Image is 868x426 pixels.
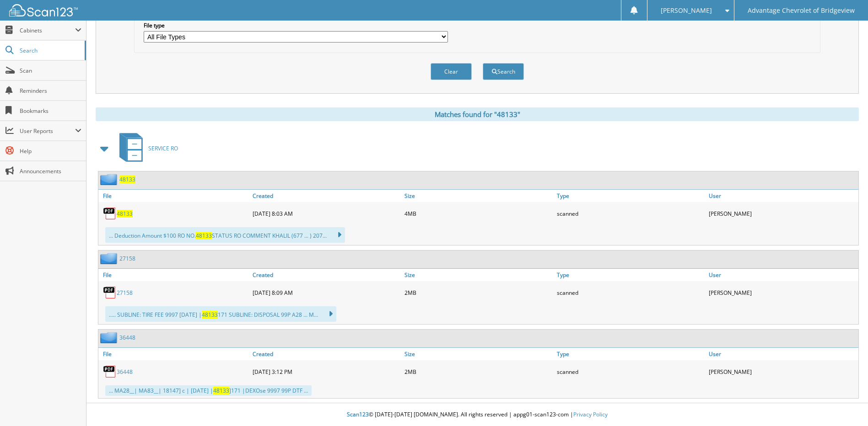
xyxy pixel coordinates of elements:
a: 48133 [119,176,135,183]
div: [PERSON_NAME] [706,204,858,223]
div: scanned [555,204,706,223]
span: 48133 [213,387,229,394]
div: [DATE] 3:12 PM [250,362,402,381]
div: © [DATE]-[DATE] [DOMAIN_NAME]. All rights reserved | appg01-scan123-com | [86,404,868,426]
div: Matches found for "48133" [96,107,859,121]
a: User [706,269,858,281]
span: Scan123 [347,410,369,418]
a: SERVICE RO [114,130,178,166]
div: [PERSON_NAME] [706,283,858,302]
button: Search [483,63,524,80]
a: 36448 [117,368,133,376]
span: Advantage Chevrolet of Bridgeview [748,8,855,13]
span: Bookmarks [20,107,81,115]
div: ..... SUBLINE: TIRE FEE 9997 [DATE] | 171 SUBLINE: DISPOSAL 99P A28 ... M... [105,306,336,322]
span: User Reports [20,127,75,135]
a: 36448 [119,334,135,341]
span: 48133 [196,232,212,240]
a: Size [402,269,554,281]
a: User [706,348,858,360]
a: 48133 [117,210,133,218]
div: [PERSON_NAME] [706,362,858,381]
img: folder2.png [100,174,119,185]
a: File [98,190,250,202]
span: 48133 [202,311,218,319]
div: scanned [555,283,706,302]
a: Type [555,348,706,360]
a: File [98,348,250,360]
a: Size [402,348,554,360]
div: scanned [555,362,706,381]
a: Created [250,348,402,360]
img: scan123-logo-white.svg [9,4,78,16]
a: Type [555,190,706,202]
div: [DATE] 8:09 AM [250,283,402,302]
img: PDF.png [103,286,117,299]
label: File type [144,21,448,29]
span: [PERSON_NAME] [661,8,712,13]
span: SERVICE RO [148,144,178,152]
iframe: Chat Widget [822,382,868,426]
span: Search [20,47,80,54]
img: folder2.png [100,332,119,343]
a: 27158 [119,255,135,262]
div: 2MB [402,362,554,381]
span: Cabinets [20,27,75,34]
a: 27158 [117,289,133,297]
a: File [98,269,250,281]
div: 2MB [402,283,554,302]
button: Clear [431,63,472,80]
div: 4MB [402,204,554,223]
img: PDF.png [103,207,117,220]
span: Help [20,147,81,155]
a: User [706,190,858,202]
a: Type [555,269,706,281]
img: folder2.png [100,253,119,264]
a: Created [250,269,402,281]
span: Scan [20,67,81,75]
span: Reminders [20,87,81,95]
img: PDF.png [103,365,117,378]
div: ... MA28__| MA83__| 18147] c | [DATE] | ]171 |DEXOse 9997 99P DTF ... [105,385,312,396]
a: Privacy Policy [573,410,608,418]
span: Announcements [20,167,81,175]
a: Size [402,190,554,202]
a: Created [250,190,402,202]
div: ... Deduction Amount $100 RO NO. STATUS RO COMMENT KHALIL (677 ... ) 207... [105,227,345,243]
div: [DATE] 8:03 AM [250,204,402,223]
